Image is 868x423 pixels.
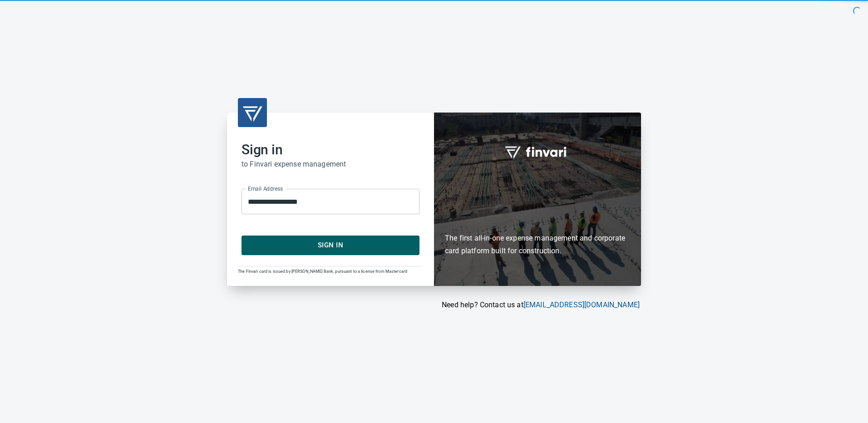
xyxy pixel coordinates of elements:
h6: The first all-in-one expense management and corporate card platform built for construction. [445,179,630,257]
h6: to Finvari expense management [242,158,419,171]
div: Finvari [434,113,641,285]
button: Sign In [242,236,419,255]
span: The Finvari card is issued by [PERSON_NAME] Bank, pursuant to a license from Mastercard [238,269,407,274]
img: transparent_logo.png [242,102,263,123]
img: fullword_logo_white.png [503,141,572,162]
a: [EMAIL_ADDRESS][DOMAIN_NAME] [523,300,640,309]
p: Need help? Contact us at [227,300,640,310]
h2: Sign in [242,142,419,158]
span: Sign In [252,239,409,251]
